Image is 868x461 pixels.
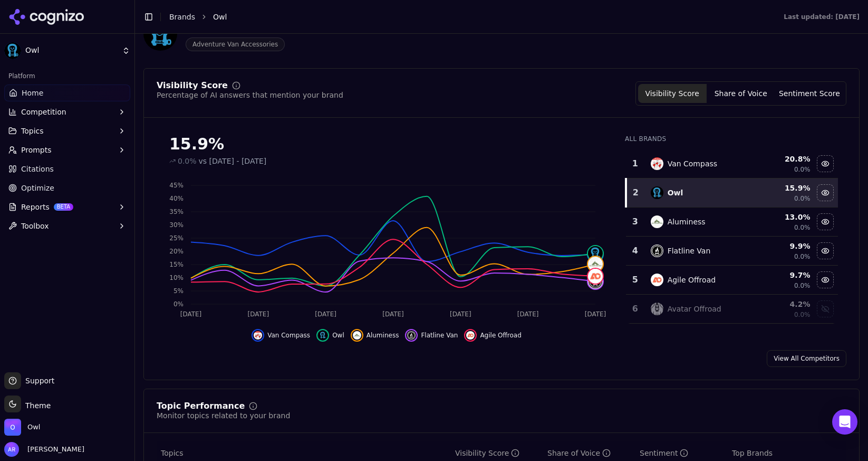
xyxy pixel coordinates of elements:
[794,311,811,319] span: 0.0%
[4,42,21,59] img: Owl
[319,331,327,340] img: owl
[775,84,844,103] button: Sentiment Score
[817,271,834,288] button: Hide agile offroad data
[157,410,290,421] div: Monitor topics related to your brand
[173,287,184,295] tspan: 5%
[640,448,688,458] div: Sentiment
[651,244,663,257] img: flatline van
[169,248,184,255] tspan: 20%
[199,156,267,166] span: vs [DATE] - [DATE]
[517,311,539,318] tspan: [DATE]
[4,199,130,215] button: ReportsBETA
[4,419,40,436] button: Open organization switcher
[626,208,838,237] tr: 3aluminessAluminess13.0%0.0%Hide aluminess data
[21,145,52,155] span: Prompts
[169,234,184,242] tspan: 25%
[756,270,811,280] div: 9.7 %
[630,215,640,228] div: 3
[668,275,716,285] div: Agile Offroad
[756,154,811,164] div: 20.8 %
[464,329,521,342] button: Hide agile offroad data
[21,164,54,174] span: Citations
[21,107,66,117] span: Competition
[21,401,51,410] span: Theme
[668,158,717,169] div: Van Compass
[651,303,663,315] img: avatar offroad
[169,274,184,281] tspan: 10%
[756,299,811,309] div: 4.2 %
[157,402,245,410] div: Topic Performance
[54,203,73,211] span: BETA
[27,422,40,432] span: Owl
[21,221,49,231] span: Toolbox
[21,375,54,386] span: Support
[4,68,130,84] div: Platform
[351,329,399,342] button: Hide aluminess data
[421,331,458,340] span: Flatline Van
[707,84,775,103] button: Share of Voice
[631,186,640,199] div: 2
[143,17,177,51] img: Owl
[332,331,344,340] span: Owl
[625,149,838,324] div: Data table
[173,300,184,308] tspan: 0%
[626,178,838,208] tr: 2owlOwl15.9%0.0%Hide owl data
[23,445,84,454] span: [PERSON_NAME]
[784,13,860,21] div: Last updated: [DATE]
[169,221,184,229] tspan: 30%
[668,304,721,314] div: Avatar Offroad
[178,156,197,166] span: 0.0%
[668,246,711,256] div: Flatline Van
[161,448,184,458] span: Topics
[405,329,458,342] button: Hide flatline van data
[794,194,811,203] span: 0.0%
[4,161,130,177] a: Citations
[248,311,269,318] tspan: [DATE]
[767,350,846,367] a: View All Competitors
[817,300,834,317] button: Show avatar offroad data
[316,329,344,342] button: Hide owl data
[756,183,811,193] div: 15.9 %
[651,215,663,228] img: aluminess
[626,266,838,295] tr: 5agile offroadAgile Offroad9.7%0.0%Hide agile offroad data
[630,303,640,315] div: 6
[817,242,834,259] button: Hide flatline van data
[651,157,663,170] img: van compass
[630,244,640,257] div: 4
[626,149,838,178] tr: 1van compassVan Compass20.8%0.0%Hide van compass data
[651,186,663,199] img: owl
[547,448,611,458] div: Share of Voice
[267,331,310,340] span: Van Compass
[382,311,404,318] tspan: [DATE]
[169,261,184,268] tspan: 15%
[252,329,310,342] button: Hide van compass data
[169,13,195,21] a: Brands
[626,295,838,324] tr: 6avatar offroadAvatar Offroad4.2%0.0%Show avatar offroad data
[794,252,811,261] span: 0.0%
[157,81,228,90] div: Visibility Score
[466,331,475,340] img: agile offroad
[4,104,130,120] button: Competition
[4,123,130,139] button: Topics
[817,184,834,201] button: Hide owl data
[367,331,399,340] span: Aluminess
[169,135,604,154] div: 15.9%
[668,217,706,227] div: Aluminess
[626,237,838,266] tr: 4flatline vanFlatline Van9.9%0.0%Hide flatline van data
[186,37,285,51] span: Adventure Van Accessories
[169,12,763,22] nav: breadcrumb
[22,88,43,98] span: Home
[4,180,130,196] a: Optimize
[817,155,834,172] button: Hide van compass data
[4,442,84,457] button: Open user button
[588,246,603,261] img: owl
[213,12,227,22] span: Owl
[817,213,834,230] button: Hide aluminess data
[630,157,640,170] div: 1
[21,202,50,212] span: Reports
[625,135,838,143] div: All Brands
[794,281,811,290] span: 0.0%
[756,241,811,251] div: 9.9 %
[25,46,118,55] span: Owl
[732,448,773,458] span: Top Brands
